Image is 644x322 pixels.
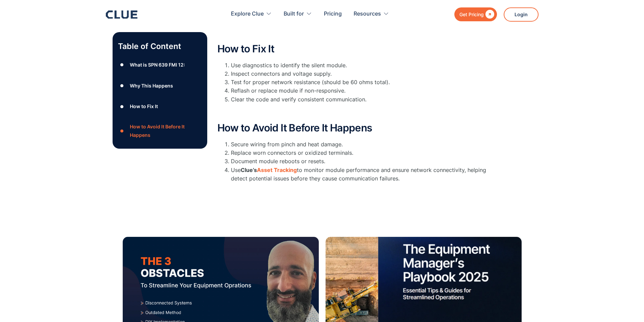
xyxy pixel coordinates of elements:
div: Resources [354,3,389,25]
strong: Clue’s [241,167,257,173]
li: Test for proper network resistance (should be 60 ohms total). [231,78,488,86]
a: ●Why This Happens [118,81,202,91]
div:  [484,10,494,19]
a: Login [504,7,539,22]
li: Clear the code and verify consistent communication. [231,95,488,104]
li: Use to monitor module performance and ensure network connectivity, helping detect potential issue... [231,166,488,183]
a: Pricing [324,3,342,25]
a: Asset Tracking [257,167,297,173]
div: Why This Happens [130,81,173,90]
div: ● [118,81,126,91]
li: Inspect connectors and voltage supply. [231,70,488,78]
h2: How to Avoid It Before It Happens [217,122,488,133]
div: Resources [354,3,381,25]
li: Document module reboots or resets. [231,157,488,166]
div: Built for [284,3,312,25]
p: Table of Content [118,41,202,52]
p: ‍ [217,107,488,116]
div: ● [118,60,126,70]
div: Explore Clue [231,3,272,25]
div: ● [118,101,126,112]
div: What is SPN 639 FMI 12: [130,60,185,69]
h2: How to Fix It [217,43,488,54]
li: Reflash or replace module if non-responsive. [231,86,488,95]
a: ●How to Avoid It Before It Happens [118,122,202,139]
li: Use diagnostics to identify the silent module. [231,61,488,70]
p: ‍ [217,28,488,36]
a: ●How to Fix It [118,101,202,112]
a: Get Pricing [454,7,497,21]
div: ● [118,126,126,136]
div: How to Avoid It Before It Happens [130,122,201,139]
div: Built for [284,3,304,25]
a: ●What is SPN 639 FMI 12: [118,60,202,70]
li: Replace worn connectors or oxidized terminals. [231,149,488,157]
div: Explore Clue [231,3,264,25]
li: Secure wiring from pinch and heat damage. [231,140,488,149]
div: How to Fix It [130,102,158,111]
div: Get Pricing [459,10,484,19]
